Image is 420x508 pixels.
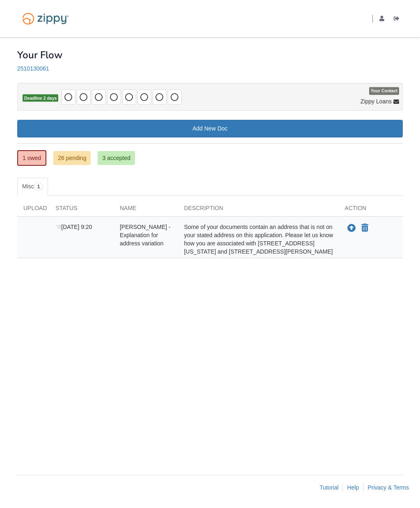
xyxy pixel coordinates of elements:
div: Some of your documents contain an address that is not on your stated address on this application.... [178,223,339,256]
a: 3 accepted [98,151,135,165]
span: 1 [34,183,43,191]
span: Deadline 2 days [23,94,58,102]
div: Action [338,204,403,216]
div: Description [178,204,339,216]
a: Add New Doc [17,120,403,137]
h1: Your Flow [17,50,403,60]
a: edit profile [379,16,388,24]
span: [PERSON_NAME] - Explanation for address variation [120,224,171,247]
a: Log out [394,16,403,24]
div: Status [49,204,114,216]
div: Name [114,204,178,216]
span: Your Contact [369,87,399,95]
a: 2510130061 [17,65,49,72]
a: 26 pending [53,151,91,165]
img: Logo [17,9,74,28]
a: Tutorial [320,484,338,491]
a: Privacy & Terms [367,484,409,491]
span: Zippy Loans [361,97,392,105]
button: Declare Juan Ramirez - Explanation for address variation not applicable [361,223,369,233]
a: 1 owed [17,150,46,166]
a: Help [347,484,359,491]
a: Misc [17,178,48,196]
button: Upload Juan Ramirez - Explanation for address variation [347,223,356,233]
span: [DATE] 9:20 [55,224,92,230]
div: Upload [17,204,49,216]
